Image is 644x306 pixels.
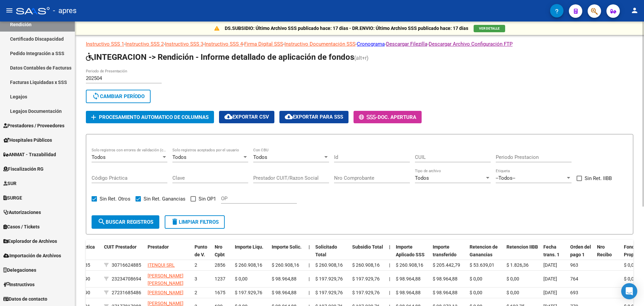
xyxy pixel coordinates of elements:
span: 764 [570,276,578,281]
span: | [389,244,390,250]
mat-icon: add [90,113,98,121]
span: | [389,290,390,295]
datatable-header-cell: Práctica [74,240,101,269]
span: $ 0,00 [624,262,637,268]
span: $ 260.908,16 [315,262,343,268]
datatable-header-cell: Solicitado Total [313,240,350,269]
span: Todos [92,154,106,160]
span: 693 [570,290,578,295]
span: Casos / Tickets [3,223,40,230]
span: [PERSON_NAME] [148,290,183,295]
button: -Doc. Apertura [354,111,422,123]
span: $ 0,00 [624,276,637,281]
datatable-header-cell: | [386,240,393,269]
span: Fecha trans. 1 [543,244,559,257]
button: Exportar para SSS [279,111,348,123]
span: [DATE] [543,276,557,281]
span: Procesamiento automatico de columnas [99,114,209,120]
span: Sin OP1 [199,195,216,203]
span: $ 197.929,76 [315,290,343,295]
span: 27231685486 [112,290,141,295]
span: Punto de V. [195,244,207,257]
span: Cambiar Período [92,93,145,99]
span: 3 [195,276,197,281]
span: 1675 [215,290,225,295]
span: $ 98.964,88 [272,276,297,281]
p: DS.SUBSIDIO: Último Archivo SSS publicado hace: 17 días - DR.ENVIO: Último Archivo SSS publicado ... [225,25,468,32]
span: Exportar para SSS [285,114,343,120]
span: | [309,244,310,250]
span: $ 0,00 [470,276,482,281]
div: Open Intercom Messenger [621,283,637,299]
mat-icon: person [631,6,639,14]
a: Instructivo SSS 2 [125,41,164,47]
datatable-header-cell: Orden del pago 1 [568,240,594,269]
span: Práctica [77,244,95,250]
button: Limpiar filtros [165,215,225,229]
span: Buscar registros [98,219,153,225]
span: Subsidio Total [352,244,383,250]
mat-icon: search [98,218,106,226]
button: Buscar registros [92,215,159,229]
span: $ 1.826,36 [506,262,529,268]
span: Explorador de Archivos [3,237,57,245]
a: Cronograma [357,41,385,47]
span: $ 197.929,76 [235,290,262,295]
a: Descargar Filezilla [386,41,427,47]
span: (alt+r) [354,55,369,61]
span: 90 [85,290,90,295]
span: 1237 [215,276,225,281]
span: Importe Aplicado SSS [396,244,425,257]
span: $ 205.442,79 [433,262,460,268]
span: 90 [85,276,90,281]
p: - - - - - - - - [86,40,633,48]
span: $ 197.929,76 [352,276,380,281]
mat-icon: cloud_download [224,113,232,121]
span: Retencion de Ganancias [470,244,498,257]
span: $ 98.964,88 [396,290,421,295]
datatable-header-cell: | [306,240,313,269]
span: Prestador [148,244,169,250]
span: $ 98.964,88 [272,290,297,295]
span: $ 197.929,76 [315,276,343,281]
span: ITENQUI SRL [148,262,175,268]
span: Doc. Apertura [378,114,416,120]
span: 85 [85,262,90,268]
a: Instructivo Documentación SSS [284,41,356,47]
span: [PERSON_NAME] [PERSON_NAME] [148,273,183,286]
span: Orden del pago 1 [570,244,591,257]
datatable-header-cell: Punto de V. [192,240,212,269]
span: Solicitado Total [315,244,337,257]
span: ANMAT - Trazabilidad [3,151,56,158]
span: Todos [253,154,267,160]
span: Hospitales Públicos [3,136,52,144]
span: $ 53.639,01 [470,262,494,268]
span: Delegaciones [3,266,36,274]
span: Nro Recibo [597,244,612,257]
span: $ 0,00 [506,290,519,295]
span: $ 0,00 [470,290,482,295]
mat-icon: delete [171,218,179,226]
span: Exportar CSV [224,114,269,120]
span: $ 0,00 [235,276,248,281]
span: Sin Ret. Otros [100,195,130,203]
span: | [309,276,310,281]
datatable-header-cell: Importe Liqu. [232,240,269,269]
span: [DATE] [543,290,557,295]
mat-icon: cloud_download [285,113,293,121]
datatable-header-cell: CUIT Prestador [101,240,145,269]
span: 963 [570,262,578,268]
span: Nro Cpbt [215,244,225,257]
datatable-header-cell: Fecha trans. 1 [541,240,568,269]
span: Todos [172,154,186,160]
mat-icon: menu [5,6,13,14]
span: INTEGRACION -> Rendición - Informe detallado de aplicación de fondos [86,52,354,62]
span: 2856 [215,262,225,268]
span: 23234708694 [112,276,141,281]
span: $ 98.964,88 [396,276,421,281]
span: $ 260.908,16 [272,262,299,268]
datatable-header-cell: Importe Solic. [269,240,306,269]
span: --Todos-- [496,175,515,181]
span: - [359,114,378,120]
span: $ 98.964,88 [433,290,458,295]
